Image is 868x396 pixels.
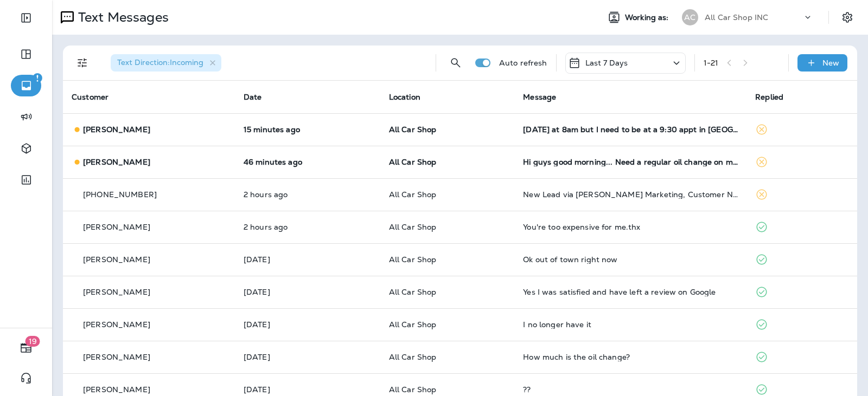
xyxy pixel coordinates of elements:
[244,255,372,264] p: Aug 23, 2025 01:46 PM
[244,320,372,329] p: Aug 22, 2025 03:15 PM
[244,385,372,394] p: Aug 22, 2025 11:26 AM
[83,223,150,231] p: [PERSON_NAME]
[682,9,698,25] div: AC
[523,320,738,329] div: I no longer have it
[838,8,857,27] button: Settings
[244,353,372,361] p: Aug 22, 2025 11:48 AM
[625,13,671,22] span: Working as:
[244,158,372,166] p: Aug 25, 2025 10:57 AM
[704,59,719,67] div: 1 - 21
[499,59,547,67] p: Auto refresh
[72,92,108,102] span: Customer
[83,190,157,199] p: [PHONE_NUMBER]
[83,353,150,361] p: [PERSON_NAME]
[523,385,738,394] div: ??
[523,223,738,231] div: You're too expensive for me.thx
[83,255,150,264] p: [PERSON_NAME]
[755,92,783,102] span: Replied
[83,385,150,394] p: [PERSON_NAME]
[111,54,221,72] div: Text Direction:Incoming
[74,9,169,25] p: Text Messages
[83,158,150,166] p: [PERSON_NAME]
[244,223,372,231] p: Aug 25, 2025 09:03 AM
[389,125,437,134] span: All Car Shop
[83,288,150,296] p: [PERSON_NAME]
[11,337,41,359] button: 19
[445,52,467,74] button: Search Messages
[523,92,556,102] span: Message
[523,190,738,199] div: New Lead via Merrick Marketing, Customer Name: Robert M., Contact info: Conversation length limit...
[244,190,372,199] p: Aug 25, 2025 09:17 AM
[244,125,372,134] p: Aug 25, 2025 11:28 AM
[523,288,738,296] div: Yes I was satisfied and have left a review on Google
[523,255,738,264] div: Ok out of town right now
[83,320,150,329] p: [PERSON_NAME]
[523,353,738,361] div: How much is the oil change?
[822,59,839,67] p: New
[389,222,437,232] span: All Car Shop
[389,255,437,264] span: All Car Shop
[83,125,150,134] p: [PERSON_NAME]
[11,7,41,29] button: Expand Sidebar
[389,320,437,329] span: All Car Shop
[389,385,437,394] span: All Car Shop
[72,52,93,74] button: Filters
[244,288,372,296] p: Aug 22, 2025 07:15 PM
[25,336,40,347] span: 19
[389,287,437,297] span: All Car Shop
[705,13,768,22] p: All Car Shop INC
[585,59,628,67] p: Last 7 Days
[389,92,420,102] span: Location
[389,157,437,167] span: All Car Shop
[523,125,738,134] div: Thursday at 8am but I need to be at a 9:30 appt in Clermont
[244,92,262,102] span: Date
[117,57,203,67] span: Text Direction : Incoming
[389,352,437,362] span: All Car Shop
[389,190,437,199] span: All Car Shop
[523,158,738,166] div: Hi guys good morning... Need a regular oil change on my Lexus Gx, and probably a tire rotation an...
